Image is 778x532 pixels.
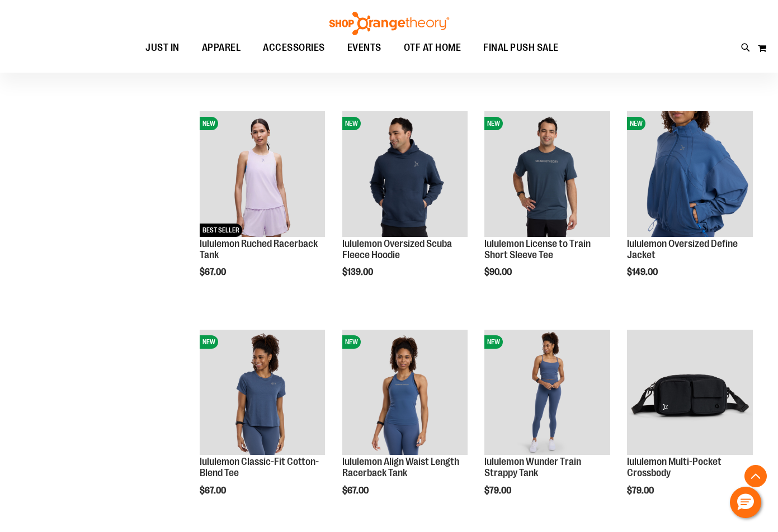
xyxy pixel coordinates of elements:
[337,106,474,306] div: product
[342,335,361,349] span: NEW
[200,330,326,455] img: lululemon Classic-Fit Cotton-Blend Tee
[337,324,474,524] div: product
[627,238,738,260] a: lululemon Oversized Define Jacket
[627,486,656,496] span: $79.00
[200,111,326,239] a: lululemon Ruched Racerback TankNEWBEST SELLER
[200,224,242,237] span: BEST SELLER
[200,111,326,237] img: lululemon Ruched Racerback Tank
[627,330,753,455] img: lululemon Multi-Pocket Crossbody
[484,330,610,455] img: lululemon Wunder Train Strappy Tank
[479,324,616,524] div: product
[191,35,252,60] a: APPAREL
[200,486,228,496] span: $67.00
[342,111,468,237] img: lululemon Oversized Scuba Fleece Hoodie
[200,267,228,277] span: $67.00
[627,330,753,457] a: lululemon Multi-Pocket Crossbody
[621,106,758,306] div: product
[627,456,722,478] a: lululemon Multi-Pocket Crossbody
[627,267,659,277] span: $149.00
[484,238,591,260] a: lululemon License to Train Short Sleeve Tee
[145,35,180,60] span: JUST IN
[484,111,610,237] img: lululemon License to Train Short Sleeve Tee
[744,465,767,487] button: Back To Top
[134,35,191,61] a: JUST IN
[621,324,758,524] div: product
[484,267,513,277] span: $90.00
[342,238,452,260] a: lululemon Oversized Scuba Fleece Hoodie
[730,487,761,518] button: Hello, have a question? Let’s chat.
[627,111,753,239] a: lululemon Oversized Define JacketNEW
[200,238,318,260] a: lululemon Ruched Racerback Tank
[252,35,336,61] a: ACCESSORIES
[479,106,616,306] div: product
[200,456,319,478] a: lululemon Classic-Fit Cotton-Blend Tee
[200,330,326,457] a: lululemon Classic-Fit Cotton-Blend TeeNEW
[200,117,218,130] span: NEW
[336,35,393,61] a: EVENTS
[484,111,610,239] a: lululemon License to Train Short Sleeve TeeNEW
[194,324,331,524] div: product
[627,111,753,237] img: lululemon Oversized Define Jacket
[393,35,473,61] a: OTF AT HOME
[342,267,375,277] span: $139.00
[342,456,459,478] a: lululemon Align Waist Length Racerback Tank
[328,12,451,35] img: Shop Orangetheory
[263,35,325,60] span: ACCESSORIES
[484,456,581,478] a: lululemon Wunder Train Strappy Tank
[347,35,381,60] span: EVENTS
[484,330,610,457] a: lululemon Wunder Train Strappy TankNEW
[342,117,361,130] span: NEW
[342,330,468,455] img: lululemon Align Waist Length Racerback Tank
[627,117,645,130] span: NEW
[342,330,468,457] a: lululemon Align Waist Length Racerback TankNEW
[472,35,570,61] a: FINAL PUSH SALE
[404,35,461,60] span: OTF AT HOME
[194,106,331,306] div: product
[342,486,370,496] span: $67.00
[202,35,241,60] span: APPAREL
[342,111,468,239] a: lululemon Oversized Scuba Fleece HoodieNEW
[200,335,218,349] span: NEW
[484,486,513,496] span: $79.00
[484,335,503,349] span: NEW
[483,35,559,60] span: FINAL PUSH SALE
[484,117,503,130] span: NEW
